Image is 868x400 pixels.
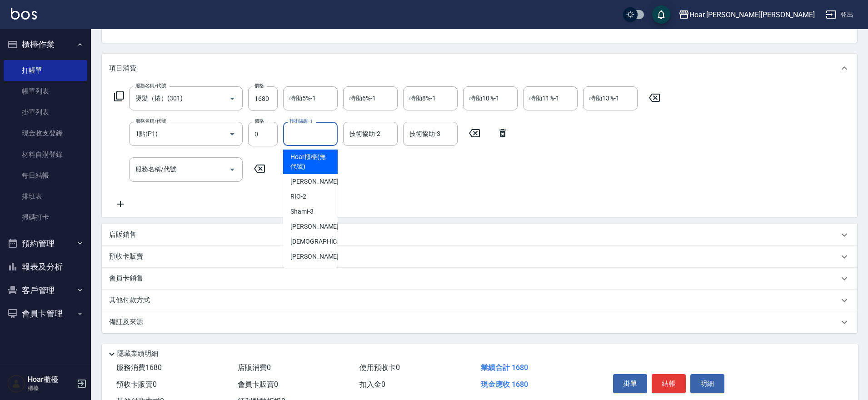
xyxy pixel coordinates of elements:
p: 項目消費 [109,64,136,73]
p: 店販銷售 [109,230,136,240]
span: 現金應收 1680 [481,380,528,389]
span: 預收卡販賣 0 [116,380,157,389]
img: Logo [11,8,37,20]
div: 其他付款方式 [102,290,857,311]
div: 項目消費 [102,54,857,83]
div: 會員卡銷售 [102,268,857,290]
button: 預約管理 [4,232,87,255]
span: RIO -2 [290,192,306,201]
a: 現金收支登錄 [4,123,87,144]
label: 價格 [254,118,264,125]
a: 材料自購登錄 [4,144,87,165]
span: 服務消費 1680 [116,363,162,372]
a: 帳單列表 [4,81,87,102]
a: 掛單列表 [4,102,87,123]
label: 服務名稱/代號 [135,118,166,125]
span: 會員卡販賣 0 [238,380,278,389]
button: Open [225,127,239,141]
span: [PERSON_NAME] -1 [290,177,344,186]
span: 業績合計 1680 [481,363,528,372]
a: 排班表 [4,186,87,207]
p: 櫃檯 [28,384,74,392]
div: 備註及來源 [102,311,857,333]
div: 店販銷售 [102,224,857,246]
span: 使用預收卡 0 [359,363,400,372]
div: Hoar [PERSON_NAME][PERSON_NAME] [689,9,815,20]
span: [DEMOGRAPHIC_DATA] -5 [290,237,362,246]
label: 價格 [254,82,264,89]
p: 其他付款方式 [109,295,155,305]
label: 服務名稱/代號 [135,82,166,89]
div: 預收卡販賣 [102,246,857,268]
button: 結帳 [652,374,686,393]
span: 店販消費 0 [238,363,271,372]
span: Hoar櫃檯 (無代號) [290,152,330,171]
p: 備註及來源 [109,317,143,327]
label: 技術協助-1 [289,118,313,125]
p: 預收卡販賣 [109,252,143,261]
p: 隱藏業績明細 [117,349,158,359]
span: Shami -3 [290,207,314,216]
button: 報表及分析 [4,255,87,279]
img: Person [7,375,25,393]
a: 每日結帳 [4,165,87,186]
button: 登出 [822,6,857,23]
a: 掃碼打卡 [4,207,87,228]
a: 打帳單 [4,60,87,81]
button: Hoar [PERSON_NAME][PERSON_NAME] [675,5,818,24]
h5: Hoar櫃檯 [28,375,74,384]
span: [PERSON_NAME] -7 [290,252,344,261]
button: Open [225,162,239,177]
span: [PERSON_NAME] -4 [290,222,344,231]
button: save [652,5,670,24]
button: Open [225,91,239,106]
span: 扣入金 0 [359,380,385,389]
button: 櫃檯作業 [4,33,87,56]
button: 會員卡管理 [4,302,87,325]
button: 明細 [690,374,724,393]
p: 會員卡銷售 [109,274,143,283]
button: 掛單 [613,374,647,393]
button: 客戶管理 [4,279,87,302]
